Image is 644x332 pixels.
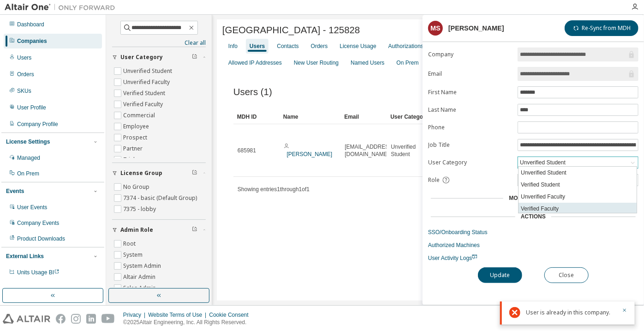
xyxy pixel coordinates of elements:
[17,121,58,128] div: Company Profile
[6,187,24,195] div: Events
[222,25,360,36] span: [GEOGRAPHIC_DATA] - 125828
[428,124,512,131] label: Phone
[390,109,429,124] div: User Category
[428,141,512,149] label: Job Title
[112,47,206,67] button: User Category
[112,39,206,47] a: Clear all
[123,132,149,143] label: Prospect
[123,319,254,326] p: © 2025 Altair Engineering, Inc. All Rights Reserved.
[478,267,522,283] button: Update
[428,106,512,114] label: Last Name
[428,255,477,261] span: User Activity Logs
[518,157,638,168] div: Unverified Student
[123,283,158,294] label: Sales Admin
[448,24,504,32] div: [PERSON_NAME]
[521,213,546,220] div: Actions
[123,238,137,249] label: Root
[294,59,339,66] div: New User Routing
[228,42,238,50] div: Info
[519,203,637,215] li: Verified Faculty
[17,37,47,45] div: Companies
[123,143,144,154] label: Partner
[238,147,256,154] span: 685981
[250,42,265,50] div: Users
[344,109,383,124] div: Email
[123,110,157,121] label: Commercial
[123,99,165,110] label: Verified Faculty
[428,21,443,36] div: MS
[123,66,174,77] label: Unverified Student
[519,191,637,203] li: Unverified Faculty
[388,42,423,50] div: Authorizations
[238,186,310,193] span: Showing entries 1 through 1 of 1
[3,314,50,324] img: altair_logo.svg
[428,70,512,78] label: Email
[311,42,328,50] div: Orders
[544,267,589,283] button: Close
[123,181,151,193] label: No Group
[277,42,298,50] div: Contacts
[112,220,206,240] button: Admin Role
[228,59,282,66] div: Allowed IP Addresses
[123,77,172,88] label: Unverified Faculty
[86,314,96,324] img: linkedin.svg
[519,179,637,191] li: Verified Student
[237,109,276,124] div: MDH ID
[17,54,31,61] div: Users
[287,151,333,157] a: [PERSON_NAME]
[17,71,34,78] div: Orders
[120,169,162,177] span: License Group
[233,87,272,97] span: Users (1)
[123,249,144,260] label: System
[5,3,120,12] img: Altair One
[340,42,376,50] div: License Usage
[192,169,197,177] span: Clear filter
[519,157,567,168] div: Unverified Student
[17,235,65,242] div: Product Downloads
[283,109,337,124] div: Name
[17,170,39,177] div: On Prem
[123,260,163,272] label: System Admin
[17,21,44,28] div: Dashboard
[428,229,638,236] a: SSO/Onboarding Status
[6,138,50,145] div: License Settings
[428,176,440,184] span: Role
[123,154,137,165] label: Trial
[192,54,197,61] span: Clear filter
[17,204,47,211] div: User Events
[17,154,40,162] div: Managed
[526,307,616,318] div: User is already in this company.
[101,314,115,324] img: youtube.svg
[120,226,153,234] span: Admin Role
[123,193,199,204] label: 7374 - basic (Default Group)
[56,314,66,324] img: facebook.svg
[6,253,44,260] div: External Links
[209,311,254,319] div: Cookie Consent
[123,121,151,132] label: Employee
[17,219,59,227] div: Company Events
[345,143,394,158] span: [EMAIL_ADDRESS][DOMAIN_NAME]
[17,104,46,111] div: User Profile
[397,59,419,66] div: On Prem
[428,51,512,58] label: Company
[391,143,429,158] span: Unverified Student
[428,241,638,249] a: Authorized Machines
[17,87,31,95] div: SKUs
[112,163,206,183] button: License Group
[123,204,158,215] label: 7375 - lobby
[351,59,384,66] div: Named Users
[565,20,638,36] button: Re-Sync from MDH
[519,167,637,179] li: Unverified Student
[509,195,550,201] span: More Details
[123,311,148,319] div: Privacy
[123,272,157,283] label: Altair Admin
[148,311,209,319] div: Website Terms of Use
[428,89,512,96] label: First Name
[17,269,60,276] span: Units Usage BI
[120,54,163,61] span: User Category
[428,159,512,166] label: User Category
[123,88,167,99] label: Verified Student
[71,314,81,324] img: instagram.svg
[192,226,197,234] span: Clear filter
